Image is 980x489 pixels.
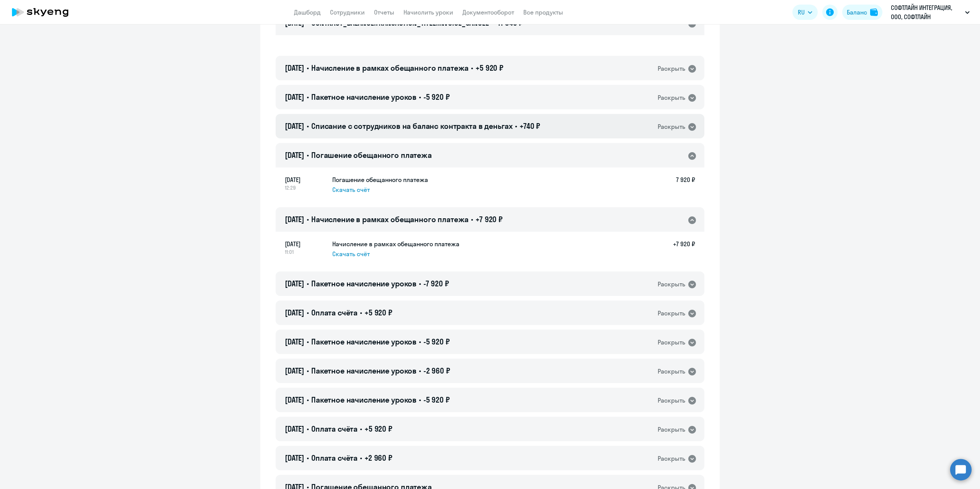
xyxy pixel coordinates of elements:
[419,395,421,405] span: •
[423,395,450,405] span: -5 920 ₽
[285,214,304,224] span: [DATE]
[307,424,309,434] span: •
[462,8,514,16] a: Документооборот
[471,214,473,224] span: •
[673,239,695,258] h5: +7 920 ₽
[307,150,309,160] span: •
[311,92,416,102] span: Пакетное начисление уроков
[307,308,309,317] span: •
[658,64,685,73] div: Раскрыть
[307,121,309,131] span: •
[285,175,326,184] span: [DATE]
[419,366,421,375] span: •
[403,8,453,16] a: Начислить уроки
[311,453,358,463] span: Оплата счёта
[285,249,326,255] span: 11:01
[311,395,416,405] span: Пакетное начисление уроков
[311,366,416,375] span: Пакетное начисление уроков
[285,279,304,288] span: [DATE]
[475,214,503,224] span: +7 920 ₽
[475,63,503,73] span: +5 920 ₽
[285,366,304,375] span: [DATE]
[364,453,392,463] span: +2 960 ₽
[307,453,309,463] span: •
[419,337,421,346] span: •
[332,239,459,249] h5: Начисление в рамках обещанного платежа
[285,308,304,317] span: [DATE]
[471,63,473,73] span: •
[294,8,321,16] a: Дашборд
[658,309,685,318] div: Раскрыть
[307,214,309,224] span: •
[332,175,428,184] h5: Погашение обещанного платежа
[658,93,685,102] div: Раскрыть
[423,366,450,375] span: -2 960 ₽
[332,249,370,258] span: Скачать счёт
[364,308,392,317] span: +5 920 ₽
[523,8,563,16] a: Все продукты
[307,337,309,346] span: •
[658,367,685,376] div: Раскрыть
[891,3,962,21] p: СОФТЛАЙН ИНТЕГРАЦИЯ, ООО, СОФТЛАЙН ИНТЕГРАЦИЯ Соц. пакет
[285,424,304,434] span: [DATE]
[285,92,304,102] span: [DATE]
[870,8,878,16] img: balance
[311,279,416,288] span: Пакетное начисление уроков
[307,366,309,375] span: •
[311,424,358,434] span: Оплата счёта
[360,424,362,434] span: •
[285,395,304,405] span: [DATE]
[311,308,358,317] span: Оплата счёта
[842,5,882,20] button: Балансbalance
[419,92,421,102] span: •
[519,121,540,131] span: +740 ₽
[285,121,304,131] span: [DATE]
[311,150,432,160] span: Погашение обещанного платежа
[285,239,326,249] span: [DATE]
[307,395,309,405] span: •
[311,63,469,73] span: Начисление в рамках обещанного платежа
[423,337,450,346] span: -5 920 ₽
[658,454,685,463] div: Раскрыть
[847,8,867,17] div: Баланс
[419,279,421,288] span: •
[515,121,517,131] span: •
[311,337,416,346] span: Пакетное начисление уроков
[658,425,685,434] div: Раскрыть
[423,279,449,288] span: -7 920 ₽
[658,122,685,132] div: Раскрыть
[330,8,365,16] a: Сотрудники
[307,279,309,288] span: •
[307,63,309,73] span: •
[658,396,685,405] div: Раскрыть
[307,92,309,102] span: •
[285,63,304,73] span: [DATE]
[332,185,370,194] span: Скачать счёт
[423,92,450,102] span: -5 920 ₽
[676,175,695,194] h5: 7 920 ₽
[798,8,805,17] span: RU
[658,279,685,289] div: Раскрыть
[360,308,362,317] span: •
[311,121,513,131] span: Списание с сотрудников на баланс контракта в деньгах
[285,184,326,191] span: 12:29
[285,150,304,160] span: [DATE]
[792,5,818,20] button: RU
[360,453,362,463] span: •
[887,3,973,21] button: СОФТЛАЙН ИНТЕГРАЦИЯ, ООО, СОФТЛАЙН ИНТЕГРАЦИЯ Соц. пакет
[311,214,469,224] span: Начисление в рамках обещанного платежа
[364,424,392,434] span: +5 920 ₽
[374,8,394,16] a: Отчеты
[285,453,304,463] span: [DATE]
[658,338,685,347] div: Раскрыть
[285,337,304,346] span: [DATE]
